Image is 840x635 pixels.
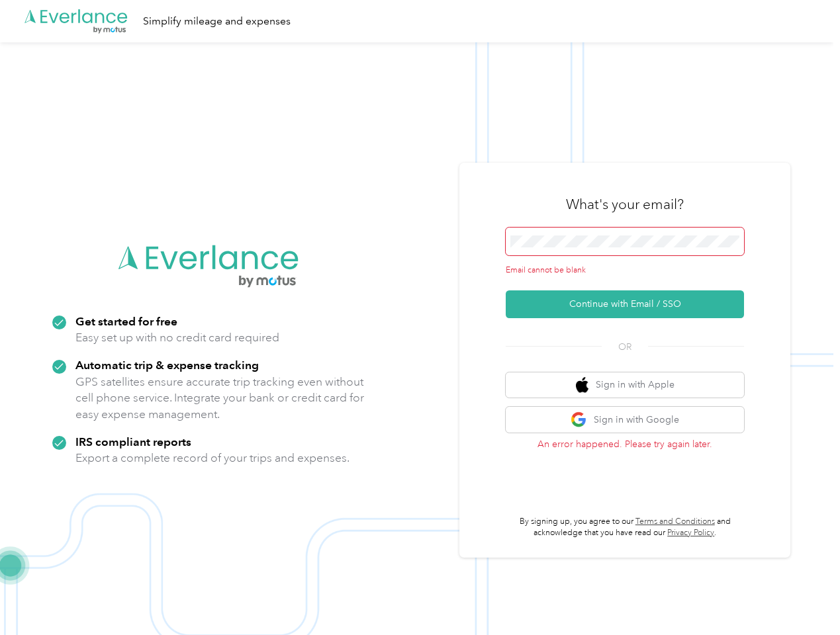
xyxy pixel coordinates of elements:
[75,450,350,466] p: Export a complete record of your trips and expenses.
[571,411,587,428] img: google logo
[602,340,648,354] span: OR
[506,437,744,451] p: An error happened. Please try again later.
[506,407,744,433] button: google logoSign in with Google
[143,13,291,30] div: Simplify mileage and expenses
[576,377,589,394] img: apple logo
[506,516,744,539] p: By signing up, you agree to our and acknowledge that you have read our .
[506,372,744,398] button: apple logoSign in with Apple
[75,329,279,346] p: Easy set up with no credit card required
[506,265,744,276] div: Email cannot be blank
[566,195,684,214] h3: What's your email?
[75,358,259,372] strong: Automatic trip & expense tracking
[75,435,191,448] strong: IRS compliant reports
[75,374,365,423] p: GPS satellites ensure accurate trip tracking even without cell phone service. Integrate your bank...
[506,290,744,318] button: Continue with Email / SSO
[667,528,714,538] a: Privacy Policy
[635,517,715,527] a: Terms and Conditions
[75,314,177,328] strong: Get started for free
